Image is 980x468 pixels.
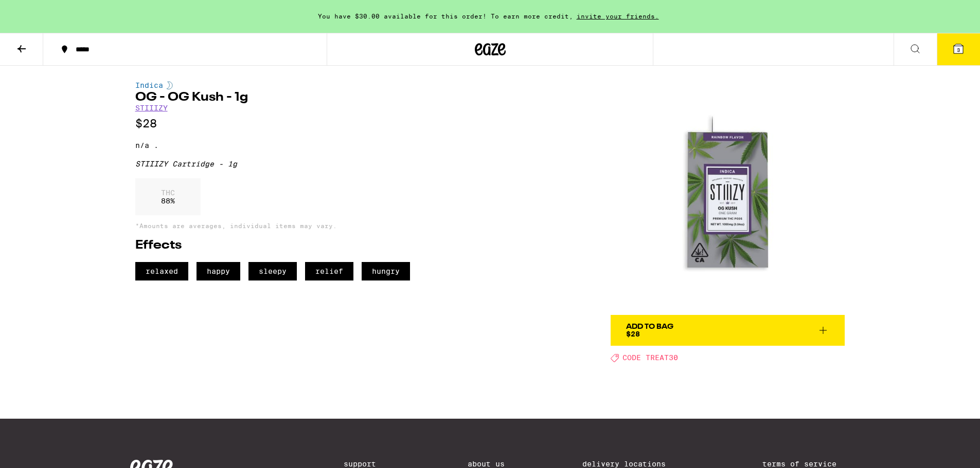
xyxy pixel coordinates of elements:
[135,222,455,229] p: *Amounts are averages, individual items may vary.
[161,189,175,197] p: THC
[135,117,455,130] p: $28
[135,91,455,104] h1: OG - OG Kush - 1g
[468,460,505,468] a: About Us
[762,460,850,468] a: Terms of Service
[318,13,573,20] span: You have $30.00 available for this order! To earn more credit,
[937,33,980,65] button: 3
[248,262,297,280] span: sleepy
[362,262,410,280] span: hungry
[135,81,455,89] div: Indica
[957,47,960,53] span: 3
[582,460,684,468] a: Delivery Locations
[626,330,640,338] span: $28
[135,160,455,168] div: STIIIZY Cartridge - 1g
[611,315,845,346] button: Add To Bag$28
[135,262,188,280] span: relaxed
[197,262,240,280] span: happy
[626,323,673,330] div: Add To Bag
[135,141,455,149] p: n/a .
[611,81,845,315] img: STIIIZY - OG - OG Kush - 1g
[344,460,390,468] a: Support
[135,178,201,215] div: 88 %
[305,262,353,280] span: relief
[135,104,168,112] a: STIIIZY
[167,81,173,89] img: indicaColor.svg
[135,239,455,252] h2: Effects
[573,13,663,20] span: invite your friends.
[622,354,678,362] span: CODE TREAT30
